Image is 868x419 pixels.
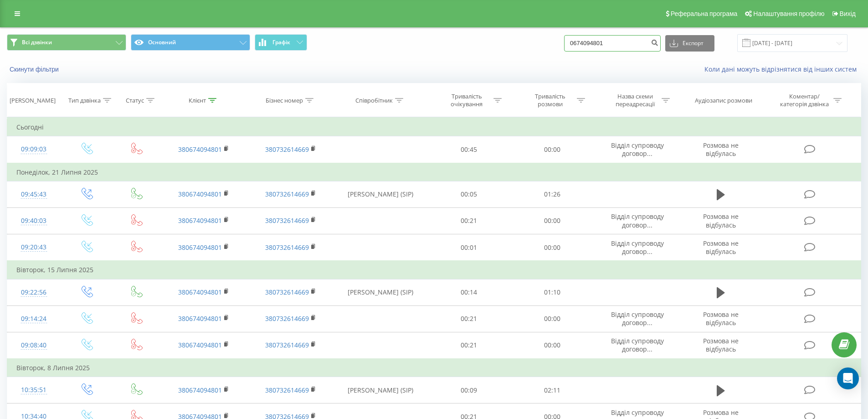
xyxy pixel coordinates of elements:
[611,310,664,327] span: Відділ супроводу договор...
[265,216,309,225] a: 380732614669
[16,310,51,328] div: 09:14:24
[7,34,126,51] button: Всі дзвінки
[334,181,427,207] td: [PERSON_NAME] (SIP)
[265,190,309,198] a: 380732614669
[178,190,222,198] a: 380674094801
[564,35,661,52] input: Пошук за номером
[16,186,51,203] div: 09:45:43
[511,305,594,332] td: 00:00
[22,39,52,46] span: Всі дзвінки
[16,140,51,158] div: 09:09:03
[7,359,861,377] td: Вівторок, 8 Липня 2025
[427,207,511,234] td: 00:21
[178,341,222,349] a: 380674094801
[355,97,393,104] div: Співробітник
[427,279,511,305] td: 00:14
[511,181,594,207] td: 01:26
[265,314,309,323] a: 380732614669
[704,65,861,73] a: Коли дані можуть відрізнятися вiд інших систем
[178,145,222,154] a: 380674094801
[753,10,824,17] span: Налаштування профілю
[272,39,290,46] span: Графік
[266,97,303,104] div: Бізнес номер
[840,10,856,17] span: Вихід
[7,65,63,73] button: Скинути фільтри
[511,279,594,305] td: 01:10
[511,332,594,359] td: 00:00
[611,93,659,108] div: Назва схеми переадресації
[16,238,51,256] div: 09:20:43
[511,136,594,163] td: 00:00
[671,10,738,17] span: Реферальна програма
[334,279,427,305] td: [PERSON_NAME] (SIP)
[778,93,831,108] div: Коментар/категорія дзвінка
[427,377,511,403] td: 00:09
[511,207,594,234] td: 00:00
[703,310,739,327] span: Розмова не відбулась
[442,93,491,108] div: Тривалість очікування
[7,118,861,136] td: Сьогодні
[189,97,206,104] div: Клієнт
[178,243,222,252] a: 380674094801
[131,34,250,51] button: Основний
[10,97,56,104] div: [PERSON_NAME]
[178,288,222,296] a: 380674094801
[16,212,51,230] div: 09:40:03
[68,97,101,104] div: Тип дзвінка
[703,336,739,353] span: Розмова не відбулась
[611,141,664,158] span: Відділ супроводу договор...
[611,212,664,229] span: Відділ супроводу договор...
[265,145,309,154] a: 380732614669
[7,261,861,279] td: Вівторок, 15 Липня 2025
[178,314,222,323] a: 380674094801
[126,97,144,104] div: Статус
[611,239,664,256] span: Відділ супроводу договор...
[16,336,51,354] div: 09:08:40
[16,284,51,301] div: 09:22:56
[334,377,427,403] td: [PERSON_NAME] (SIP)
[427,234,511,261] td: 00:01
[703,212,739,229] span: Розмова не відбулась
[837,367,859,389] div: Open Intercom Messenger
[427,136,511,163] td: 00:45
[703,141,739,158] span: Розмова не відбулась
[427,305,511,332] td: 00:21
[511,234,594,261] td: 00:00
[7,163,861,181] td: Понеділок, 21 Липня 2025
[16,381,51,399] div: 10:35:51
[265,288,309,296] a: 380732614669
[703,239,739,256] span: Розмова не відбулась
[255,34,307,51] button: Графік
[265,386,309,394] a: 380732614669
[427,332,511,359] td: 00:21
[665,35,714,52] button: Експорт
[427,181,511,207] td: 00:05
[611,336,664,353] span: Відділ супроводу договор...
[526,93,575,108] div: Тривалість розмови
[178,216,222,225] a: 380674094801
[265,243,309,252] a: 380732614669
[511,377,594,403] td: 02:11
[695,97,752,104] div: Аудіозапис розмови
[178,386,222,394] a: 380674094801
[265,341,309,349] a: 380732614669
